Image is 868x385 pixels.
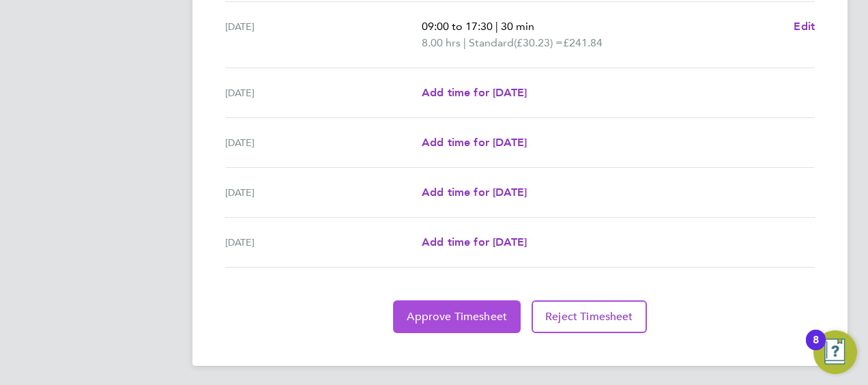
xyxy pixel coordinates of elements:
a: Add time for [DATE] [422,85,527,101]
div: 8 [813,340,819,358]
button: Approve Timesheet [393,300,521,333]
span: 30 min [501,20,534,33]
button: Reject Timesheet [532,300,647,333]
span: Edit [794,20,815,33]
button: Open Resource Center, 8 new notifications [813,330,857,374]
span: 8.00 hrs [422,36,461,49]
a: Edit [794,18,815,35]
a: Add time for [DATE] [422,184,527,201]
span: | [463,36,466,49]
span: Standard [469,35,514,51]
span: (£30.23) = [514,36,563,49]
div: [DATE] [225,134,422,151]
div: [DATE] [225,184,422,201]
span: Add time for [DATE] [422,186,527,199]
div: [DATE] [225,18,422,51]
div: [DATE] [225,234,422,251]
div: [DATE] [225,85,422,101]
span: Add time for [DATE] [422,136,527,149]
span: Approve Timesheet [407,310,507,324]
span: Add time for [DATE] [422,86,527,99]
a: Add time for [DATE] [422,134,527,151]
span: Add time for [DATE] [422,236,527,248]
span: Reject Timesheet [545,310,633,324]
span: 09:00 to 17:30 [422,20,493,33]
span: £241.84 [563,36,603,49]
a: Add time for [DATE] [422,234,527,251]
span: | [495,20,498,33]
